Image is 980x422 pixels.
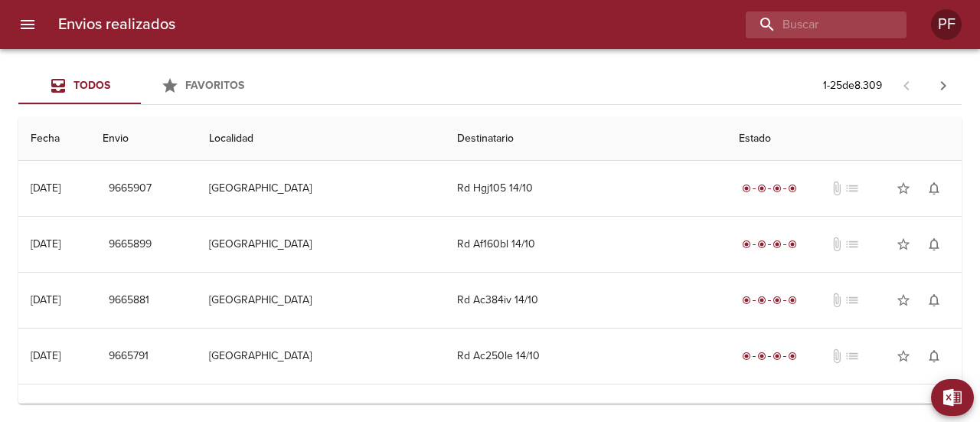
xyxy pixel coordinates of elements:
button: Agregar a favoritos [888,285,919,316]
button: 9665907 [103,175,158,203]
span: radio_button_checked [742,184,751,193]
span: radio_button_checked [773,184,782,193]
span: radio_button_checked [742,352,751,361]
div: [DATE] [31,182,60,195]
span: No tiene pedido asociado [844,181,860,196]
td: Rd Ac384iv 14/10 [445,273,727,328]
span: radio_button_checked [742,296,751,305]
div: Entregado [739,348,800,364]
button: Exportar Excel [931,379,974,416]
span: notifications_none [926,348,942,364]
span: radio_button_checked [757,240,766,249]
div: Entregado [739,293,800,308]
span: No tiene documentos adjuntos [829,293,844,308]
span: star_border [896,293,911,308]
span: 9665784 [109,403,151,422]
span: 9665881 [109,291,149,310]
span: No tiene documentos adjuntos [829,237,844,252]
th: Localidad [197,117,445,161]
p: 1 - 25 de 8.309 [823,78,882,93]
th: Estado [727,117,962,161]
span: Todos [73,79,110,92]
div: Tabs Envios [18,67,263,104]
th: Envio [90,117,197,161]
button: 9665791 [103,342,155,371]
td: Rd Af160bl 14/10 [445,217,727,272]
span: notifications_none [926,237,942,252]
div: Entregado [739,237,800,252]
span: radio_button_checked [788,296,797,305]
input: buscar [746,11,880,38]
span: star_border [896,237,911,252]
button: Activar notificaciones [919,341,949,371]
span: 9665791 [109,347,149,366]
span: 9665907 [109,179,152,198]
td: Rd Ac250le 14/10 [445,329,727,384]
td: Rd Hgj105 14/10 [445,161,727,216]
td: [GEOGRAPHIC_DATA] [197,217,445,272]
span: star_border [896,348,911,364]
div: [DATE] [31,349,60,362]
span: notifications_none [926,293,942,308]
span: No tiene documentos adjuntos [829,181,844,196]
th: Fecha [18,117,90,161]
th: Destinatario [445,117,727,161]
button: Activar notificaciones [919,229,949,260]
td: [GEOGRAPHIC_DATA] [197,161,445,216]
button: Activar notificaciones [919,285,949,316]
div: Entregado [739,181,800,196]
span: radio_button_checked [788,352,797,361]
span: radio_button_checked [788,240,797,249]
span: Favoritos [185,79,244,92]
span: 9665899 [109,235,152,254]
span: star_border [896,181,911,196]
span: radio_button_checked [788,184,797,193]
span: No tiene pedido asociado [844,293,860,308]
span: Pagina siguiente [925,67,962,104]
h6: Envios realizados [58,12,175,37]
span: radio_button_checked [773,352,782,361]
span: radio_button_checked [757,296,766,305]
button: Agregar a favoritos [888,173,919,204]
span: radio_button_checked [742,240,751,249]
div: [DATE] [31,237,60,250]
button: Agregar a favoritos [888,229,919,260]
div: PF [931,9,962,40]
span: radio_button_checked [757,184,766,193]
span: radio_button_checked [773,240,782,249]
span: radio_button_checked [757,352,766,361]
button: Activar notificaciones [919,173,949,204]
span: No tiene documentos adjuntos [829,348,844,364]
button: Agregar a favoritos [888,341,919,371]
span: radio_button_checked [773,296,782,305]
button: menu [9,6,46,43]
span: notifications_none [926,181,942,196]
span: No tiene pedido asociado [844,348,860,364]
span: No tiene pedido asociado [844,237,860,252]
td: [GEOGRAPHIC_DATA] [197,329,445,384]
div: [DATE] [31,293,60,306]
td: [GEOGRAPHIC_DATA] [197,273,445,328]
span: Pagina anterior [888,77,925,93]
button: 9665881 [103,286,155,315]
button: 9665899 [103,231,158,259]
